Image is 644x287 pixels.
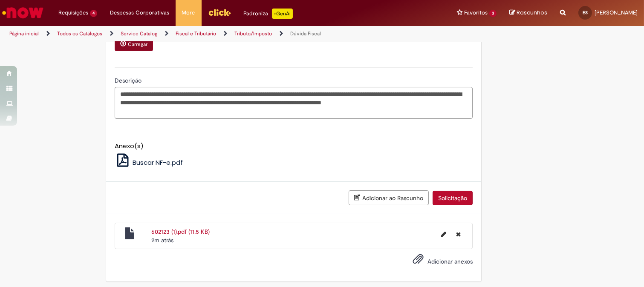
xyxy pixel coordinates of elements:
[121,30,157,37] a: Service Catalog
[151,236,173,244] time: 29/09/2025 14:11:37
[208,6,231,19] img: click_logo_yellow_360x200.png
[595,9,638,16] span: [PERSON_NAME]
[110,9,169,17] span: Despesas Corporativas
[115,37,153,51] button: Carregar anexo de Inserir XML das Notas que estão sendo questionadas Required
[57,30,102,37] a: Todos os Catálogos
[115,87,473,118] textarea: Descrição
[436,227,451,241] button: Editar nome de arquivo 602123 (1).pdf
[464,9,488,17] span: Favoritos
[410,251,426,271] button: Adicionar anexos
[451,227,466,241] button: Excluir 602123 (1).pdf
[182,9,195,17] span: More
[272,9,293,19] p: +GenAi
[133,158,183,167] span: Buscar NF-e.pdf
[9,30,39,37] a: Página inicial
[151,228,210,235] a: 602123 (1).pdf (11.5 KB)
[244,9,293,19] div: Padroniza
[58,9,88,17] span: Requisições
[509,9,547,17] a: Rascunhos
[290,30,321,37] a: Dúvida Fiscal
[176,30,216,37] a: Fiscal e Tributário
[128,41,147,48] small: Carregar
[151,236,173,244] span: 2m atrás
[427,258,473,265] span: Adicionar anexos
[115,158,183,167] a: Buscar NF-e.pdf
[115,77,143,84] span: Descrição
[1,4,45,21] img: ServiceNow
[90,10,97,17] span: 4
[234,30,272,37] a: Tributo/Imposto
[517,9,547,17] span: Rascunhos
[433,191,473,205] button: Solicitação
[115,143,473,150] h5: Anexo(s)
[349,190,429,205] button: Adicionar ao Rascunho
[583,10,588,15] span: ES
[6,26,423,42] ul: Trilhas de página
[489,10,497,17] span: 3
